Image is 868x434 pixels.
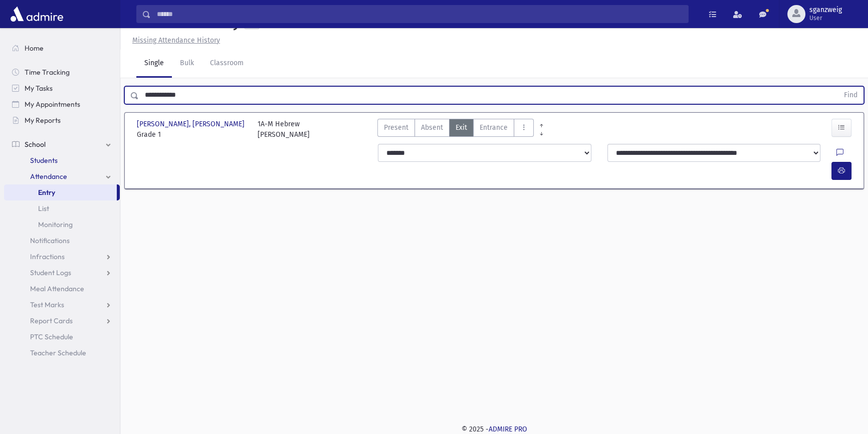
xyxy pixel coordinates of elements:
span: Home [25,44,44,53]
span: Present [384,122,408,133]
span: School [25,140,46,149]
input: Search [151,5,688,23]
span: Attendance [30,172,67,181]
a: Bulk [172,50,202,78]
span: Absent [421,122,443,133]
span: Report Cards [30,316,73,325]
span: Student Logs [30,268,71,277]
a: Time Tracking [4,64,120,80]
span: Time Tracking [25,68,70,77]
span: [PERSON_NAME], [PERSON_NAME] [137,119,247,129]
u: Missing Attendance History [132,36,220,45]
span: Teacher Schedule [30,348,86,357]
span: PTC Schedule [30,332,73,341]
a: Infractions [4,249,120,265]
img: AdmirePro [8,4,66,24]
span: Test Marks [30,300,64,309]
span: My Reports [25,116,61,125]
a: Home [4,40,120,56]
button: Find [838,87,863,104]
span: Notifications [30,236,70,245]
a: Notifications [4,233,120,249]
span: My Appointments [25,100,80,109]
span: Entry [38,188,55,197]
span: List [38,204,49,213]
span: User [809,14,842,22]
a: Report Cards [4,313,120,329]
span: Grade 1 [137,129,248,140]
a: My Tasks [4,80,120,96]
span: Students [30,156,58,165]
span: My Tasks [25,84,53,93]
a: My Reports [4,112,120,128]
a: Single [136,50,172,78]
span: Meal Attendance [30,284,84,293]
span: Monitoring [38,220,73,229]
a: Teacher Schedule [4,345,120,361]
a: Missing Attendance History [128,36,220,45]
a: Student Logs [4,265,120,281]
a: Meal Attendance [4,281,120,297]
a: Monitoring [4,216,120,233]
div: 1A-M Hebrew [PERSON_NAME] [258,119,310,140]
a: Attendance [4,168,120,184]
span: Infractions [30,252,65,261]
a: Students [4,152,120,168]
span: sganzweig [809,6,842,14]
a: Test Marks [4,297,120,313]
span: Exit [456,122,467,133]
div: AttTypes [377,119,534,140]
a: Entry [4,184,117,200]
span: Entrance [480,122,508,133]
a: PTC Schedule [4,329,120,345]
a: School [4,136,120,152]
a: Classroom [202,50,252,78]
a: My Appointments [4,96,120,112]
a: List [4,200,120,216]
